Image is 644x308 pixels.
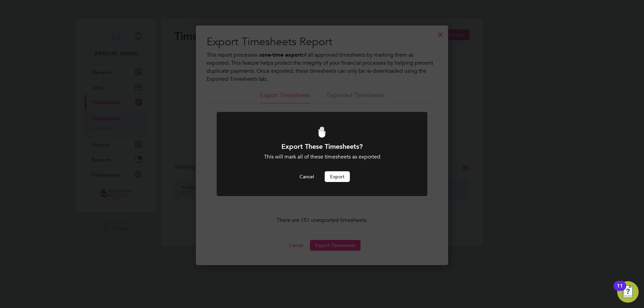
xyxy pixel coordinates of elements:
[235,153,409,161] div: This will mark all of these timesheets as exported
[617,281,639,303] button: Open Resource Center, 11 new notifications
[235,142,409,151] h1: Export These Timesheets?
[294,171,319,182] button: Cancel
[617,286,623,295] div: 11
[325,171,350,182] button: Export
